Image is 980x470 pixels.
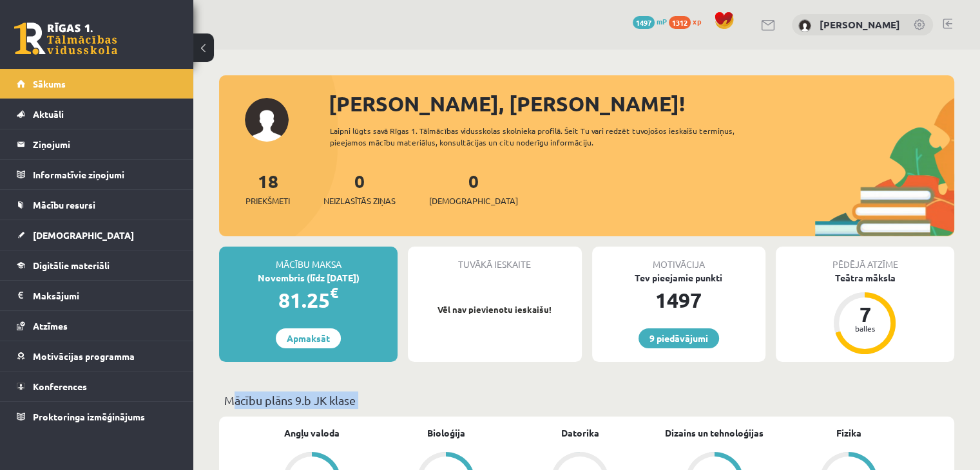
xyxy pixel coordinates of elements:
a: Teātra māksla 7 balles [776,271,954,356]
span: xp [693,16,701,26]
legend: Informatīvie ziņojumi [33,160,177,189]
span: Sākums [33,78,66,89]
span: [DEMOGRAPHIC_DATA] [429,194,518,207]
span: Digitālie materiāli [33,259,110,271]
a: Informatīvie ziņojumi [17,160,177,189]
a: Motivācijas programma [17,341,177,371]
span: Neizlasītās ziņas [323,194,396,207]
a: Sākums [17,69,177,99]
span: Atzīmes [33,320,68,332]
a: Konferences [17,371,177,401]
span: 1312 [669,16,691,29]
div: Tuvākā ieskaite [408,247,581,271]
span: Mācību resursi [33,199,95,211]
a: [PERSON_NAME] [820,18,900,31]
span: Motivācijas programma [33,350,135,362]
div: [PERSON_NAME], [PERSON_NAME]! [329,88,954,119]
a: 18Priekšmeti [245,169,290,207]
legend: Ziņojumi [33,129,177,159]
img: Rūdolfs Masjulis [798,19,811,32]
a: Proktoringa izmēģinājums [17,402,177,431]
a: [DEMOGRAPHIC_DATA] [17,220,177,250]
div: Tev pieejamie punkti [592,271,765,285]
span: € [330,283,338,302]
a: Digitālie materiāli [17,250,177,280]
div: balles [845,324,884,332]
a: 9 piedāvājumi [639,328,719,348]
div: 1497 [592,285,765,315]
a: 0Neizlasītās ziņas [323,169,396,207]
span: Proktoringa izmēģinājums [33,411,145,422]
p: Mācību plāns 9.b JK klase [224,391,949,409]
a: Fizika [836,426,861,440]
a: Dizains un tehnoloģijas [665,426,764,440]
div: Pēdējā atzīme [776,247,954,271]
a: 0[DEMOGRAPHIC_DATA] [429,169,518,207]
a: Angļu valoda [284,426,340,440]
a: Datorika [561,426,599,440]
div: Teātra māksla [776,271,954,285]
a: Atzīmes [17,311,177,341]
span: Priekšmeti [245,194,290,207]
span: [DEMOGRAPHIC_DATA] [33,229,134,241]
p: Vēl nav pievienotu ieskaišu! [414,303,575,316]
span: mP [657,16,667,26]
a: Apmaksāt [276,328,341,348]
a: 1497 mP [633,16,667,26]
span: Aktuāli [33,108,64,120]
div: Mācību maksa [219,247,398,271]
div: 81.25 [219,285,398,315]
span: 1497 [633,16,655,29]
a: Rīgas 1. Tālmācības vidusskola [14,23,117,55]
a: Maksājumi [17,281,177,310]
div: Laipni lūgts savā Rīgas 1. Tālmācības vidusskolas skolnieka profilā. Šeit Tu vari redzēt tuvojošo... [330,125,771,148]
legend: Maksājumi [33,281,177,310]
a: Ziņojumi [17,129,177,159]
div: Novembris (līdz [DATE]) [219,271,398,285]
div: Motivācija [592,247,765,271]
span: Konferences [33,381,87,392]
a: Bioloģija [427,426,465,440]
div: 7 [845,304,884,324]
a: Aktuāli [17,99,177,129]
a: Mācību resursi [17,190,177,220]
a: 1312 xp [669,16,707,26]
